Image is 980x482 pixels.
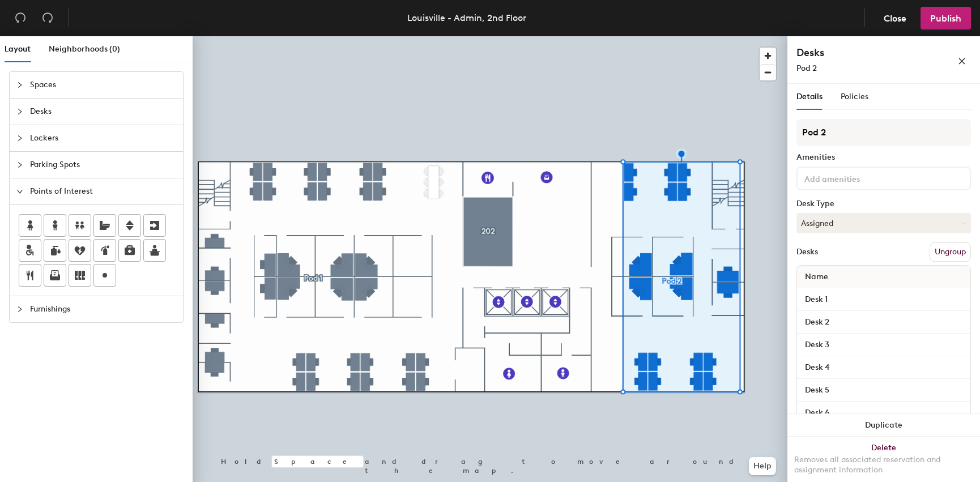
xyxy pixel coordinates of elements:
button: Duplicate [787,414,980,437]
span: Neighborhoods (0) [49,44,120,54]
button: Ungroup [930,242,971,262]
span: Publish [930,13,961,24]
span: Policies [841,92,868,101]
button: Help [749,457,776,475]
span: Furnishings [30,296,176,322]
span: collapsed [16,82,23,88]
span: Desks [30,99,176,125]
button: Assigned [796,213,971,233]
input: Add amenities [802,171,904,185]
input: Unnamed desk [799,405,968,421]
input: Unnamed desk [799,292,968,308]
div: Desks [796,248,818,257]
span: Name [799,267,834,287]
span: Layout [5,44,31,54]
input: Unnamed desk [799,360,968,376]
input: Unnamed desk [799,382,968,398]
div: Removes all associated reservation and assignment information [794,455,973,475]
span: Lockers [30,125,176,151]
h4: Desks [796,45,921,60]
input: Unnamed desk [799,314,968,330]
span: collapsed [16,306,23,313]
span: expanded [16,188,23,195]
button: Redo (⌘ + ⇧ + Z) [36,7,59,29]
span: Details [796,92,823,101]
div: Louisville - Admin, 2nd Floor [407,11,526,25]
button: Undo (⌘ + Z) [9,7,32,29]
button: Close [874,7,916,29]
span: collapsed [16,135,23,142]
span: collapsed [16,161,23,168]
span: undo [15,12,26,23]
button: Publish [921,7,971,29]
span: Parking Spots [30,152,176,178]
input: Unnamed desk [799,337,968,353]
span: close [958,57,966,65]
span: Points of Interest [30,178,176,204]
span: Spaces [30,72,176,98]
div: Amenities [796,153,971,162]
span: collapsed [16,108,23,115]
span: Close [884,13,906,24]
div: Desk Type [796,199,971,208]
span: Pod 2 [796,63,817,73]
